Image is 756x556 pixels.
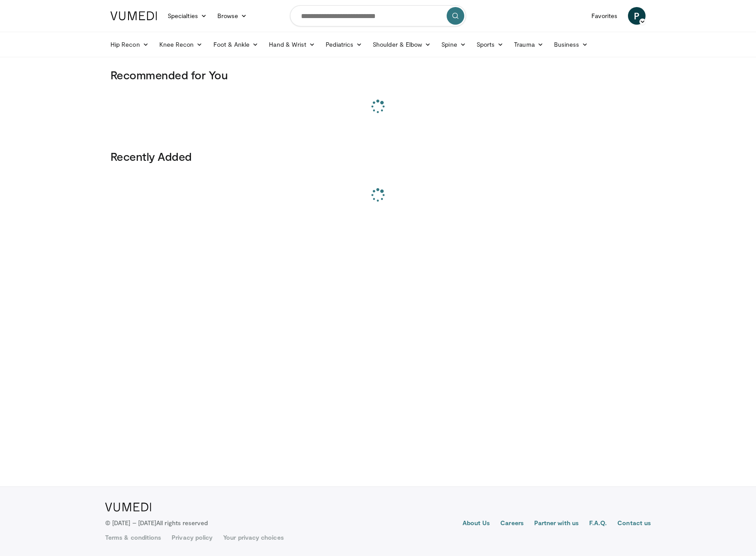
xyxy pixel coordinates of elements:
a: F.A.Q. [589,519,607,529]
a: Contact us [617,519,651,529]
h3: Recommended for You [110,68,646,82]
a: Foot & Ankle [208,36,264,53]
a: Browse [212,7,253,25]
a: Pediatrics [320,36,367,53]
img: VuMedi Logo [110,11,157,20]
input: Search topics, interventions [290,5,466,26]
img: VuMedi Logo [105,503,151,512]
a: Privacy policy [172,533,213,542]
a: P [628,7,646,25]
a: Terms & conditions [105,533,161,542]
a: Hip Recon [105,36,154,53]
a: Hand & Wrist [264,36,320,53]
a: Specialties [162,7,212,25]
a: Spine [436,36,471,53]
a: Business [549,36,594,53]
h3: Recently Added [110,149,646,163]
a: Trauma [509,36,549,53]
a: Sports [471,36,509,53]
a: Favorites [586,7,623,25]
p: © [DATE] – [DATE] [105,519,208,527]
a: Careers [500,519,524,529]
a: Your privacy choices [223,533,283,542]
a: Shoulder & Elbow [367,36,436,53]
a: About Us [462,519,490,529]
a: Knee Recon [154,36,208,53]
a: Partner with us [534,519,579,529]
span: All rights reserved [156,519,208,526]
